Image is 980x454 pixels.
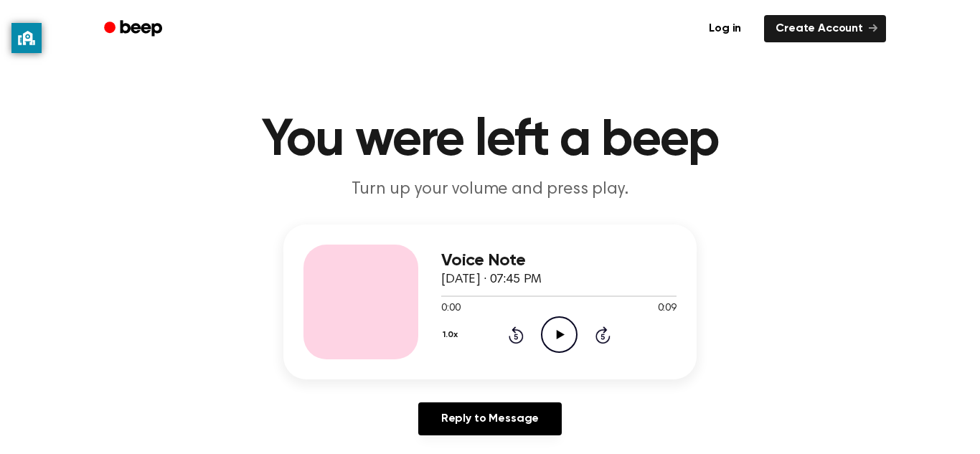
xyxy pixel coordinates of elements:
[441,273,542,286] span: [DATE] · 07:45 PM
[418,402,562,435] a: Reply to Message
[694,12,755,45] a: Log in
[764,15,886,42] a: Create Account
[441,301,460,316] span: 0:00
[123,115,857,166] h1: You were left a beep
[441,323,463,347] button: 1.0x
[215,178,765,202] p: Turn up your volume and press play.
[11,23,42,53] button: privacy banner
[441,251,677,270] h3: Voice Note
[658,301,677,316] span: 0:09
[94,15,175,43] a: Beep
